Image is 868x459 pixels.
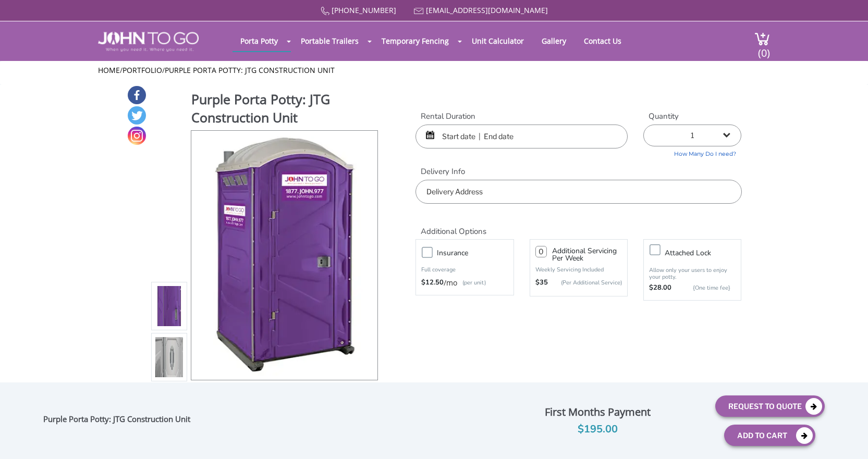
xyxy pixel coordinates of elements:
a: Porta Potty [233,31,286,51]
p: (Per Additional Service) [548,279,622,287]
a: Gallery [534,31,574,51]
a: Unit Calculator [464,31,532,51]
a: Purple Porta Potty: JTG Construction Unit [165,65,335,75]
strong: $12.50 [421,278,444,288]
div: /mo [421,278,508,288]
div: Purple Porta Potty: JTG Construction Unit [43,414,195,428]
a: [EMAIL_ADDRESS][DOMAIN_NAME] [426,5,548,15]
a: How Many Do I need? [643,146,741,158]
strong: $28.00 [649,283,671,293]
h3: Attached lock [665,246,746,259]
img: Product [205,131,363,376]
button: Request To Quote [715,395,825,417]
p: {One time fee} [677,283,730,293]
input: Start date | End date [415,125,628,148]
a: Temporary Fencing [374,31,457,51]
input: 0 [535,246,547,257]
div: First Months Payment [488,403,707,421]
a: Portable Trailers [293,31,366,51]
input: Delivery Address [415,180,741,204]
a: [PHONE_NUMBER] [332,5,396,15]
a: Twitter [128,106,146,125]
label: Delivery Info [415,166,741,177]
img: cart a [754,32,770,46]
h1: Purple Porta Potty: JTG Construction Unit [191,90,379,129]
h3: Additional Servicing Per Week [552,247,622,262]
p: Allow only your users to enjoy your potty. [649,267,736,280]
a: Facebook [128,86,146,104]
img: Call [321,7,329,16]
p: Full coverage [421,265,508,275]
a: Home [98,65,120,75]
ul: / / [98,65,770,76]
div: $195.00 [488,421,707,438]
h2: Additional Options [415,214,741,237]
a: Portfolio [123,65,162,75]
a: Instagram [128,127,146,145]
a: Contact Us [576,31,629,51]
span: (0) [757,38,770,60]
button: Add To Cart [724,425,815,446]
label: Rental Duration [415,111,628,122]
label: Quantity [643,111,741,122]
p: (per unit) [457,278,486,288]
h3: Insurance [437,246,518,259]
img: Mail [414,8,424,15]
img: JOHN to go [98,32,199,52]
strong: $35 [535,278,548,288]
img: Product [155,183,184,429]
p: Weekly Servicing Included [535,266,622,274]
